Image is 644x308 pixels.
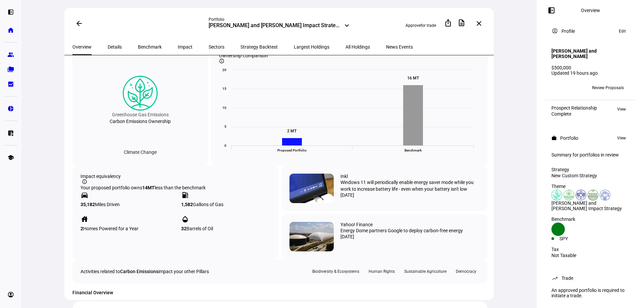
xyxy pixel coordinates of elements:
[120,269,158,274] span: Carbon Emissions
[4,63,17,76] a: folder_copy
[551,27,558,34] mat-icon: account_circle
[72,290,488,295] h4: Financial Overview
[148,185,155,190] span: MT
[340,227,480,234] div: Energy Dome partners Google to deploy carbon-free energy
[614,134,629,142] button: View
[181,191,189,199] mat-icon: local_gas_station
[224,144,226,147] text: 0
[551,190,562,200] img: climateChange.colored.svg
[561,28,575,34] div: Profile
[444,19,452,27] mat-icon: ios_share
[80,191,89,199] mat-icon: directions_car
[80,202,95,207] strong: 35,182
[559,236,590,241] div: SPY
[554,85,559,90] span: TB
[551,70,629,76] div: Updated 19 hours ago
[222,87,226,90] text: 15
[340,234,480,239] div: [DATE]
[289,222,334,251] img: 78d548e888d6b1dc4305a9e638a6fc7d
[80,184,271,191] div: Your proposed portfolio owns
[123,76,158,111] img: climateChange.colored.svg
[406,23,421,28] span: Approve
[581,8,600,13] div: Overview
[294,45,329,49] span: Largest Holdings
[181,215,189,223] mat-icon: opacity
[560,135,578,141] div: Portfolio
[551,275,558,282] mat-icon: trending_up
[561,275,573,281] div: Trade
[287,129,297,133] text: 2 MT
[407,76,419,80] text: 16 MT
[588,190,598,200] img: sustainableAgriculture.colored.svg
[4,102,17,115] a: pie_chart
[7,66,14,73] eth-mat-symbol: folder_copy
[83,226,139,231] span: Homes Powered for a Year
[386,45,413,49] span: News Events
[617,134,626,142] span: View
[209,45,224,49] span: Sectors
[619,27,626,35] span: Edit
[551,135,557,141] mat-icon: work
[289,174,334,203] img: 79dyCpaPEGrfb5QG5VbaoW-1280-80.jpg
[551,65,629,70] div: $500,000
[547,285,633,301] div: An approved portfolio is required to initiate a trade.
[80,174,271,179] div: Impact equivalency
[209,17,350,22] div: Portfolio
[222,106,226,110] text: 10
[576,190,586,200] img: humanRights.colored.svg
[401,267,450,275] div: Sustainable Agriculture
[340,179,480,192] div: Windows 11 will periodically enable energy saver mode while you work to increase battery life - e...
[563,190,574,200] img: deforestation.colored.svg
[614,105,629,113] button: View
[7,81,14,87] eth-mat-symbol: bid_landscape
[551,217,629,222] div: Benchmark
[7,9,14,15] eth-mat-symbol: left_panel_open
[340,192,480,198] div: [DATE]
[405,148,422,152] text: Benchmark
[155,185,206,190] span: less than the benchmark
[421,23,436,28] span: for trade
[345,45,370,49] span: All Holdings
[186,226,213,231] span: Barrels of Oil
[551,274,629,282] eth-panel-overview-card-header: Trade
[193,202,223,207] span: Gallons of Gas
[181,226,186,231] strong: 32
[7,130,14,136] eth-mat-symbol: list_alt_add
[551,200,629,211] div: [PERSON_NAME] and [PERSON_NAME] Impact Strategy
[82,179,87,184] mat-icon: info_outline
[458,19,466,27] mat-icon: description
[240,45,278,49] span: Strategy Backtest
[80,269,209,274] div: Activities related to impact your other Pillars
[118,147,162,158] div: Climate Change
[400,20,441,31] button: Approvefor trade
[72,45,92,49] span: Overview
[142,185,155,190] strong: 14
[7,291,14,298] eth-mat-symbol: account_circle
[80,215,89,223] mat-icon: house
[551,134,629,142] eth-panel-overview-card-header: Portfolio
[340,222,373,227] div: Yahoo! Finance
[138,45,162,49] span: Benchmark
[551,167,629,172] div: Strategy
[222,68,226,72] text: 20
[309,267,363,275] div: Biodiversity & Ecosystems
[178,45,193,49] span: Impact
[110,119,171,124] div: Carbon Emissions Ownership
[452,267,480,275] div: Democracy
[80,226,83,231] strong: 2
[551,111,597,117] div: Complete
[587,82,629,93] button: Review Proposals
[277,148,307,152] text: Proposed Portfolio
[95,202,120,207] span: Miles Driven
[108,45,122,49] span: Details
[551,173,629,178] div: New Custom Strategy
[7,51,14,58] eth-mat-symbol: group
[7,27,14,34] eth-mat-symbol: home
[4,23,17,37] a: home
[617,105,626,113] span: View
[7,105,14,112] eth-mat-symbol: pie_chart
[551,27,629,35] eth-panel-overview-card-header: Profile
[219,53,480,58] div: Ownership Comparison
[224,125,226,128] text: 5
[340,174,348,179] div: Inkl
